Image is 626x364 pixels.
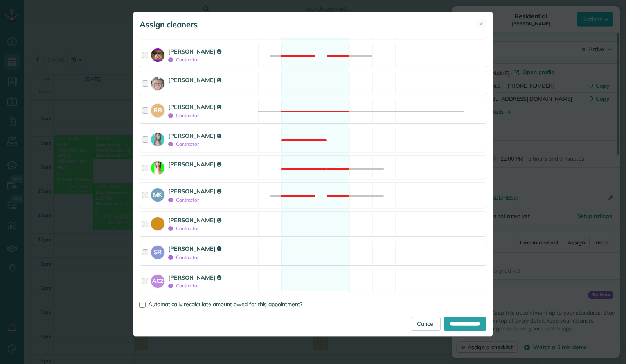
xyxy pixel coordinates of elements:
[168,225,199,231] span: Contractor
[168,76,221,84] strong: [PERSON_NAME]
[168,274,221,281] strong: [PERSON_NAME]
[479,20,484,28] span: ✕
[168,141,199,147] span: Contractor
[140,19,198,30] h5: Assign cleaners
[168,283,199,289] span: Contractor
[168,48,221,55] strong: [PERSON_NAME]
[151,246,164,257] strong: SR
[168,103,221,111] strong: [PERSON_NAME]
[168,57,199,62] span: Contractor
[168,161,221,168] strong: [PERSON_NAME]
[168,197,199,203] span: Contractor
[168,112,199,118] span: Contractor
[151,104,164,115] strong: RB
[168,254,199,260] span: Contractor
[168,245,221,252] strong: [PERSON_NAME]
[411,317,441,331] a: Cancel
[151,188,164,199] strong: MK
[151,275,164,285] strong: AC2
[148,301,302,308] span: Automatically recalculate amount owed for this appointment?
[168,216,221,224] strong: [PERSON_NAME]
[168,132,221,139] strong: [PERSON_NAME]
[168,187,221,195] strong: [PERSON_NAME]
